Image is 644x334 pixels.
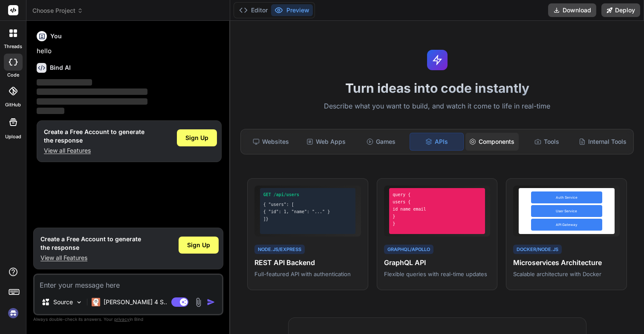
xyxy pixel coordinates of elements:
h4: Microservices Architecture [513,257,620,268]
img: signin [6,306,20,320]
div: Websites [244,133,297,151]
p: View all Features [44,146,144,155]
span: ‌ [37,88,147,95]
p: Always double-check its answers. Your in Bind [33,315,223,323]
h1: Create a Free Account to generate the response [44,128,144,145]
span: Sign Up [187,241,210,249]
div: API Gateway [531,219,602,231]
div: } [393,220,482,227]
button: Deploy [601,3,640,17]
button: Download [548,3,596,17]
div: Components [465,133,519,151]
div: Internal Tools [575,133,630,151]
div: Games [354,133,407,151]
div: Tools [520,133,574,151]
div: Docker/Node.js [513,245,562,254]
span: Sign Up [185,134,208,142]
img: icon [207,298,215,306]
label: code [7,71,19,79]
p: Describe what you want to build, and watch it come to life in real-time [235,101,639,112]
h1: Create a Free Account to generate the response [40,235,141,252]
span: ‌ [37,98,147,105]
button: Preview [271,4,313,16]
span: ‌ [37,79,92,86]
label: threads [4,43,22,50]
img: attachment [193,297,203,307]
label: Upload [5,133,21,140]
h1: Turn ideas into code instantly [235,80,639,96]
p: Flexible queries with real-time updates [384,270,491,278]
span: Choose Project [32,6,83,15]
div: APIs [410,133,464,151]
span: privacy [114,317,130,322]
div: { "id": 1, "name": "..." } [263,208,352,215]
div: Node.js/Express [254,245,305,254]
div: Web Apps [299,133,352,151]
h6: You [50,32,62,40]
div: User Service [531,205,602,217]
label: GitHub [5,101,21,108]
div: users { [393,199,482,205]
div: { "users": [ [263,201,352,208]
div: ]} [263,216,352,222]
img: Claude 4 Sonnet [92,298,100,306]
div: query { [393,191,482,198]
button: Editor [236,4,271,16]
div: Auth Service [531,191,602,203]
div: id name email [393,206,482,212]
p: Source [53,298,73,306]
p: hello [37,46,222,56]
span: ‌ [37,108,64,114]
h6: Bind AI [50,63,71,72]
p: Scalable architecture with Docker [513,270,620,278]
div: GET /api/users [263,191,352,198]
p: View all Features [40,254,141,262]
p: [PERSON_NAME] 4 S.. [104,298,167,306]
div: } [393,213,482,220]
img: Pick Models [75,299,83,306]
h4: GraphQL API [384,257,491,268]
div: GraphQL/Apollo [384,245,433,254]
h4: REST API Backend [254,257,361,268]
p: Full-featured API with authentication [254,270,361,278]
